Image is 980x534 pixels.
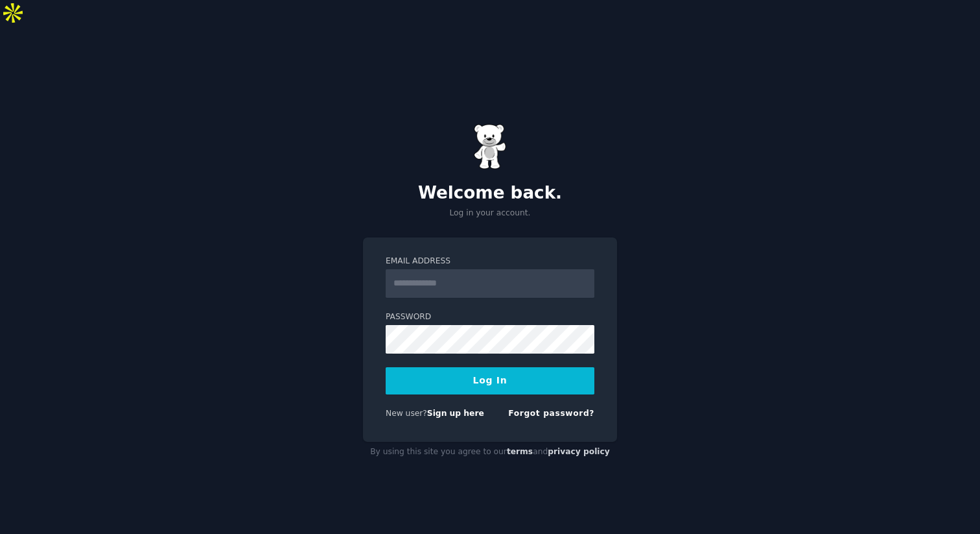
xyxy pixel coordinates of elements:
[363,208,617,219] p: Log in your account.
[548,447,610,456] a: privacy policy
[386,409,427,418] span: New user?
[507,447,533,456] a: terms
[386,367,594,394] button: Log In
[427,409,484,418] a: Sign up here
[474,124,506,169] img: Gummy Bear
[508,409,594,418] a: Forgot password?
[386,311,594,323] label: Password
[363,442,617,463] div: By using this site you agree to our and
[363,183,617,204] h2: Welcome back.
[386,256,594,267] label: Email Address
